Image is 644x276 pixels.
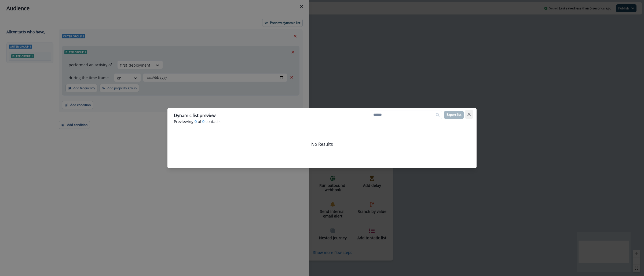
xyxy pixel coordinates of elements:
button: Export list [444,111,464,119]
p: Previewing of contacts [174,119,470,124]
span: 0 [202,119,204,124]
p: Export list [447,113,461,117]
span: 0 [195,119,197,124]
p: No Results [311,141,333,147]
button: Close [465,110,473,119]
p: Dynamic list preview [174,112,215,119]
